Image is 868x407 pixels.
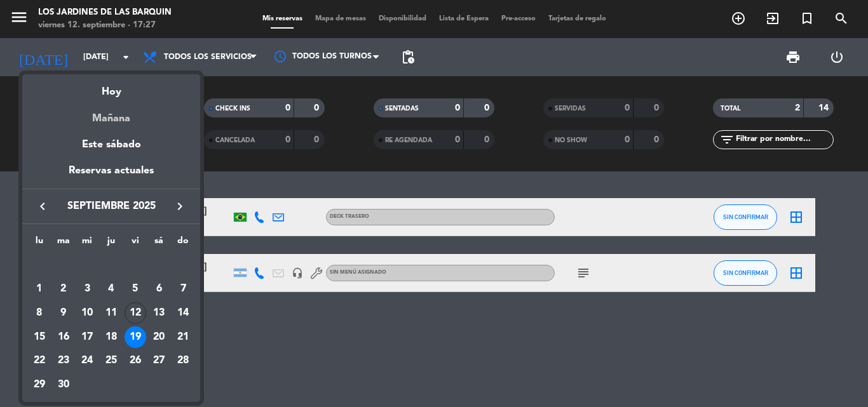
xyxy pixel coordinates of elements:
div: 28 [172,350,194,371]
td: 25 de septiembre de 2025 [99,349,123,373]
button: keyboard_arrow_left [31,198,54,215]
div: Este sábado [22,127,200,163]
div: Reservas actuales [22,163,200,189]
div: 14 [172,302,194,324]
td: 16 de septiembre de 2025 [51,325,76,349]
th: jueves [99,234,123,253]
td: 22 de septiembre de 2025 [27,349,51,373]
div: 7 [172,278,194,300]
td: 4 de septiembre de 2025 [99,277,123,302]
td: 28 de septiembre de 2025 [171,349,195,373]
div: 11 [100,302,122,324]
td: 17 de septiembre de 2025 [75,325,99,349]
div: 20 [148,326,170,348]
td: 11 de septiembre de 2025 [99,301,123,325]
td: 10 de septiembre de 2025 [75,301,99,325]
div: 10 [76,302,98,324]
td: 26 de septiembre de 2025 [123,349,147,373]
th: miércoles [75,234,99,253]
div: 16 [53,326,74,348]
th: lunes [27,234,51,253]
div: 24 [76,350,98,371]
td: 21 de septiembre de 2025 [171,325,195,349]
td: 5 de septiembre de 2025 [123,277,147,302]
td: 12 de septiembre de 2025 [123,301,147,325]
div: 17 [76,326,98,348]
td: 19 de septiembre de 2025 [123,325,147,349]
div: 6 [148,278,170,300]
td: 1 de septiembre de 2025 [27,277,51,302]
td: 23 de septiembre de 2025 [51,349,76,373]
td: 18 de septiembre de 2025 [99,325,123,349]
div: 26 [125,350,146,371]
td: 8 de septiembre de 2025 [27,301,51,325]
span: septiembre 2025 [54,198,168,215]
div: 13 [148,302,170,324]
td: 20 de septiembre de 2025 [147,325,172,349]
td: 13 de septiembre de 2025 [147,301,172,325]
i: keyboard_arrow_right [172,199,187,214]
th: sábado [147,234,172,253]
button: keyboard_arrow_right [168,198,191,215]
td: 3 de septiembre de 2025 [75,277,99,302]
th: domingo [171,234,195,253]
div: 19 [125,326,146,348]
div: 5 [125,278,146,300]
div: 2 [53,278,74,300]
td: 29 de septiembre de 2025 [27,373,51,397]
th: martes [51,234,76,253]
div: 21 [172,326,194,348]
td: 30 de septiembre de 2025 [51,373,76,397]
div: 23 [53,350,74,371]
div: 3 [76,278,98,300]
div: 29 [29,374,50,396]
div: 9 [53,302,74,324]
div: 22 [29,350,50,371]
i: keyboard_arrow_left [35,199,50,214]
div: 30 [53,374,74,396]
div: 8 [29,302,50,324]
div: 1 [29,278,50,300]
td: 9 de septiembre de 2025 [51,301,76,325]
div: 15 [29,326,50,348]
div: 18 [100,326,122,348]
div: 27 [148,350,170,371]
td: 6 de septiembre de 2025 [147,277,172,302]
td: 14 de septiembre de 2025 [171,301,195,325]
div: 25 [100,350,122,371]
td: 27 de septiembre de 2025 [147,349,172,373]
div: Mañana [22,101,200,127]
td: 15 de septiembre de 2025 [27,325,51,349]
td: 24 de septiembre de 2025 [75,349,99,373]
th: viernes [123,234,147,253]
td: 2 de septiembre de 2025 [51,277,76,302]
td: 7 de septiembre de 2025 [171,277,195,302]
div: 12 [125,302,146,324]
div: Hoy [22,74,200,100]
td: SEP. [27,253,195,277]
div: 4 [100,278,122,300]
